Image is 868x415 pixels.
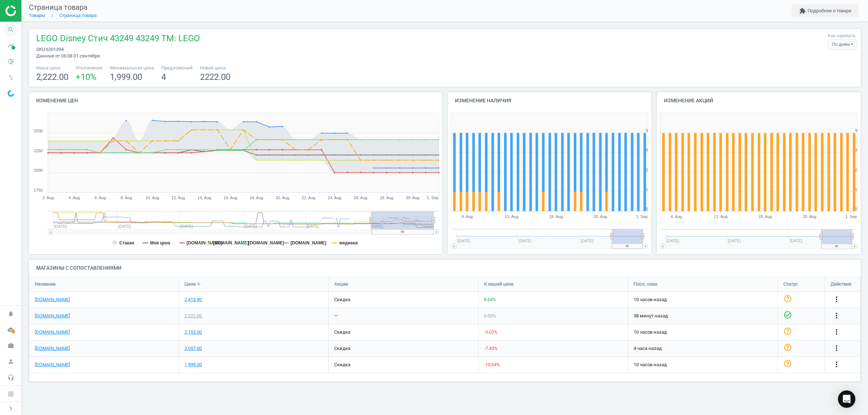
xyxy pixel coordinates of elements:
span: Посл. скан [634,281,657,287]
tspan: 16. Aug [224,196,237,200]
div: По дням [828,39,857,50]
i: help_outline [783,343,792,352]
text: 4 [646,128,648,133]
tspan: 28. Aug [380,196,393,200]
text: 2 [855,168,857,172]
tspan: 4. Aug [461,214,473,219]
button: extensionПодробнее о товаре [792,4,859,17]
span: Страница товара [29,3,88,12]
span: скидка [334,362,350,367]
span: скидка [334,297,350,302]
i: person [4,355,18,368]
span: скидка [334,329,350,335]
span: К нашей цене [484,281,514,287]
tspan: 30. Aug [406,196,419,200]
h4: Изменение акций [657,92,861,109]
span: 38 минут назад [634,313,772,319]
text: 1 [855,187,857,192]
text: 1750 [34,188,43,192]
tspan: 11. Aug [505,214,518,219]
tspan: 26. Aug [354,196,367,200]
tspan: 24. Aug [328,196,341,200]
i: help_outline [783,294,792,303]
text: 0 [855,207,857,211]
span: 1,999.00 [110,72,142,82]
div: Open Intercom Messenger [838,390,855,408]
i: headset_mic [4,371,18,384]
button: more_vert [832,360,841,369]
i: work [4,339,18,352]
text: 2250 [34,149,43,153]
div: 2,155.00 [184,329,202,335]
span: Статус [783,281,798,287]
i: timeline [4,39,18,52]
h4: Изменение наличия [448,92,652,109]
span: 10 часов назад [634,329,772,335]
text: 0 [646,207,648,211]
tspan: 25. Aug [593,214,607,219]
i: help_outline [783,327,792,335]
span: 6201394 [46,47,64,52]
span: Цена [184,281,196,287]
span: 4 часа назад [634,345,772,352]
i: pie_chart_outlined [4,55,18,68]
tspan: [DOMAIN_NAME] [248,240,284,245]
tspan: 4. Aug [671,214,682,219]
tspan: медиана [339,240,358,245]
i: notifications [4,307,18,321]
tspan: 18. Aug [758,214,772,219]
i: arrow_downward [196,281,201,286]
tspan: 4. Aug [68,196,80,200]
span: Предложений [161,65,193,71]
text: 2500 [34,129,43,133]
span: Действия [830,281,851,287]
a: Страница товара [59,13,97,18]
text: 3 [646,148,648,152]
i: more_vert [832,344,841,352]
span: 10 часов назад [634,361,772,368]
span: Новая цена: [200,65,230,71]
tspan: [DOMAIN_NAME] [213,240,249,245]
i: search [4,23,18,37]
tspan: Моя цена [150,240,170,245]
button: more_vert [832,328,841,337]
span: sku : [36,47,46,52]
tspan: [DOMAIN_NAME] [187,240,222,245]
tspan: 1. Sep [846,214,857,219]
text: 2000 [34,168,43,172]
div: 1,999.00 [184,361,202,368]
tspan: 1. Sep [636,214,648,219]
h4: Изменение цен [29,92,442,109]
i: extension [799,8,806,14]
span: Отклонение [76,65,103,71]
button: more_vert [832,311,841,321]
tspan: 18. Aug [250,196,263,200]
div: — [334,313,338,319]
text: 1 [646,187,648,192]
tspan: 8. Aug [120,196,132,200]
button: chevron_right [2,404,20,413]
tspan: 1. Sep [427,196,438,200]
span: LEGO Disney Стич 43249 43249 TM: LEGO [36,33,200,46]
span: -3.02 % [484,329,498,335]
a: Товары [29,13,45,18]
span: Название [35,281,56,287]
text: 2 [646,168,648,172]
span: скидка [334,346,350,351]
span: +10 % [76,72,97,82]
span: 2,222.00 [36,72,68,82]
span: -7.43 % [484,346,498,351]
tspan: 10. Aug [145,196,159,200]
text: 3 [855,148,857,152]
button: more_vert [832,295,841,304]
tspan: 25. Aug [803,214,816,219]
h4: Магазины с сопоставлениями [29,260,861,277]
img: ajHJNr6hYgQAAAAASUVORK5CYII= [5,5,57,16]
i: chevron_right [7,404,15,413]
div: 2,057.00 [184,345,202,352]
a: [DOMAIN_NAME] [35,345,70,352]
tspan: 22. Aug [302,196,315,200]
tspan: [DOMAIN_NAME] [290,240,326,245]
